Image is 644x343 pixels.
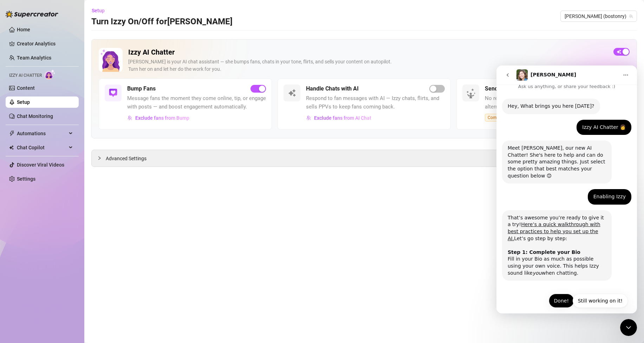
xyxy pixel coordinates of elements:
[485,94,624,111] span: No reply from a fan? Try a smart, personal PPV — a better alternative to mass messages.
[17,38,73,49] a: Creator Analytics
[17,128,67,139] span: Automations
[306,112,372,124] button: Exclude fans from AI Chat
[6,11,58,18] img: logo-BBDzfeDw.svg
[91,16,233,27] h3: Turn Izzy On/Off for [PERSON_NAME]
[9,131,15,136] span: thunderbolt
[9,145,14,150] img: Chat Copilot
[17,176,35,182] a: Settings
[127,94,266,111] span: Message fans the moment they come online, tip, or engage with posts — and boost engagement automa...
[306,85,359,93] h5: Handle Chats with AI
[17,162,64,168] a: Discover Viral Videos
[97,154,106,162] div: collapsed
[109,89,117,97] img: svg%3e
[466,88,477,100] img: silent-fans-ppv-o-N6Mmdf.svg
[485,85,548,93] h5: Send PPVs to Silent Fans
[17,99,30,105] a: Setup
[99,48,123,72] img: Izzy AI Chatter
[17,113,53,119] a: Chat Monitoring
[314,115,371,121] span: Exclude fans from AI Chat
[128,48,608,57] h2: Izzy AI Chatter
[127,112,190,124] button: Exclude fans from Bump
[91,5,110,16] button: Setup
[92,8,105,13] span: Setup
[17,85,35,91] a: Content
[127,85,156,93] h5: Bump Fans
[17,55,51,61] a: Team Analytics
[565,11,633,21] span: Ryan (bostonry)
[45,69,56,80] img: AI Chatter
[128,116,132,120] img: svg%3e
[288,89,296,97] img: svg%3e
[17,142,67,153] span: Chat Copilot
[629,14,633,18] span: team
[106,155,147,162] span: Advanced Settings
[9,72,42,79] span: Izzy AI Chatter
[620,319,637,336] iframe: Intercom live chat
[306,94,445,111] span: Respond to fan messages with AI — Izzy chats, flirts, and sells PPVs to keep fans coming back.
[97,156,102,160] span: collapsed
[306,116,311,120] img: svg%3e
[17,27,30,32] a: Home
[485,114,516,121] span: Coming Soon
[496,66,637,313] iframe: Intercom live chat
[135,115,189,121] span: Exclude fans from Bump
[128,58,608,73] div: [PERSON_NAME] is your AI chat assistant — she bumps fans, chats in your tone, flirts, and sells y...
